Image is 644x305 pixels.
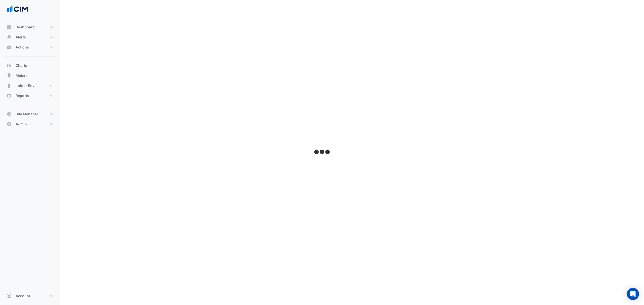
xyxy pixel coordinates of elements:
[4,91,56,101] button: Reports
[7,112,12,117] app-icon: Site Manager
[4,119,56,129] button: Admin
[16,35,26,40] span: Alerts
[16,25,35,30] span: Dashboard
[7,35,12,40] app-icon: Alerts
[16,122,27,127] span: Admin
[16,93,29,98] span: Reports
[4,22,56,32] button: Dashboard
[7,45,12,50] app-icon: Actions
[16,83,34,88] span: Indoor Env
[4,42,56,52] button: Actions
[6,4,29,14] img: Company Logo
[4,81,56,91] button: Indoor Env
[16,293,30,298] span: Account
[16,112,38,117] span: Site Manager
[7,93,12,98] app-icon: Reports
[7,83,12,88] app-icon: Indoor Env
[16,63,27,68] span: Charts
[7,63,12,68] app-icon: Charts
[4,32,56,42] button: Alerts
[4,109,56,119] button: Site Manager
[7,73,12,78] app-icon: Meters
[627,288,639,300] div: Open Intercom Messenger
[4,61,56,71] button: Charts
[7,25,12,30] app-icon: Dashboard
[4,71,56,81] button: Meters
[7,122,12,127] app-icon: Admin
[4,291,56,301] button: Account
[16,45,29,50] span: Actions
[16,73,28,78] span: Meters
